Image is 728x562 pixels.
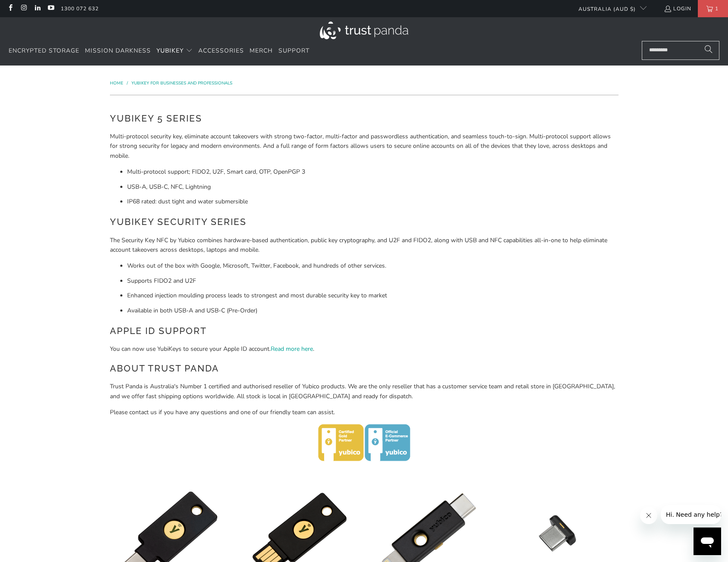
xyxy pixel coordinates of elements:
[20,5,27,12] a: Trust Panda Australia on Instagram
[47,5,54,12] a: Trust Panda Australia on YouTube
[110,362,619,375] h2: About Trust Panda
[110,80,123,86] span: Home
[110,344,619,354] p: You can now use YubiKeys to secure your Apple ID account. .
[5,6,62,13] span: Hi. Need any help?
[110,80,125,86] a: Home
[34,5,41,12] a: Trust Panda Australia on LinkedIn
[110,408,619,417] p: Please contact us if you have any questions and one of our friendly team can assist.
[85,47,151,55] span: Mission Darkness
[156,41,193,61] summary: YubiKey
[250,47,273,55] span: Merch
[320,22,408,39] img: Trust Panda Australia
[110,112,619,125] h2: YubiKey 5 Series
[9,41,309,61] nav: Translation missing: en.navigation.header.main_nav
[110,132,619,161] p: Multi-protocol security key, eliminate account takeovers with strong two-factor, multi-factor and...
[698,41,719,60] button: Search
[127,306,619,315] li: Available in both USB-A and USB-C (Pre-Order)
[61,4,99,13] a: 1300 072 632
[127,276,619,286] li: Supports FIDO2 and U2F
[278,47,309,55] span: Support
[271,345,313,353] a: Read more here
[6,5,14,12] a: Trust Panda Australia on Facebook
[85,41,151,61] a: Mission Darkness
[127,291,619,300] li: Enhanced injection moulding process leads to strongest and most durable security key to market
[127,167,619,177] li: Multi-protocol support; FIDO2, U2F, Smart card, OTP, OpenPGP 3
[131,80,232,86] a: YubiKey for Businesses and Professionals
[640,507,657,524] iframe: Close message
[127,80,128,86] span: /
[661,505,721,524] iframe: Message from company
[9,47,79,55] span: Encrypted Storage
[110,236,619,255] p: The Security Key NFC by Yubico combines hardware-based authentication, public key cryptography, a...
[278,41,309,61] a: Support
[110,215,619,229] h2: YubiKey Security Series
[642,41,719,60] input: Search...
[9,41,79,61] a: Encrypted Storage
[198,47,244,55] span: Accessories
[127,261,619,271] li: Works out of the box with Google, Microsoft, Twitter, Facebook, and hundreds of other services.
[694,528,721,555] iframe: Button to launch messaging window
[250,41,273,61] a: Merch
[127,182,619,192] li: USB-A, USB-C, NFC, Lightning
[110,324,619,338] h2: Apple ID Support
[156,47,184,55] span: YubiKey
[198,41,244,61] a: Accessories
[110,382,619,401] p: Trust Panda is Australia's Number 1 certified and authorised reseller of Yubico products. We are ...
[664,4,691,13] a: Login
[127,197,619,206] li: IP68 rated: dust tight and water submersible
